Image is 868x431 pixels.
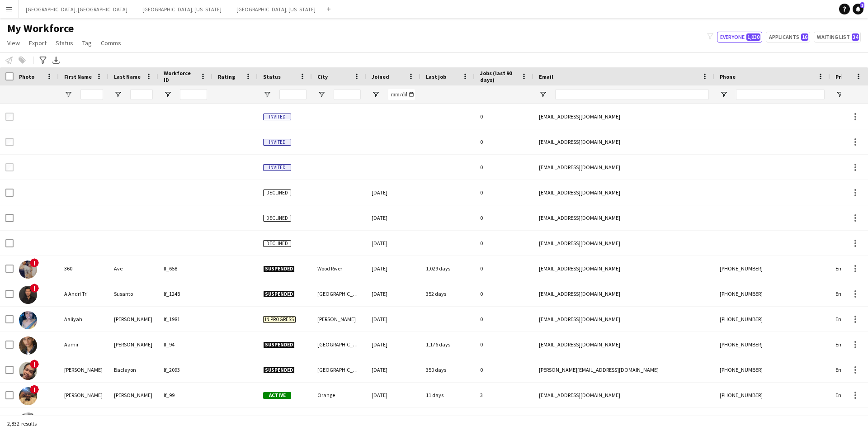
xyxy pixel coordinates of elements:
[59,383,108,407] div: [PERSON_NAME]
[835,73,854,80] span: Profile
[56,39,73,47] span: Status
[475,383,533,407] div: 3
[263,367,295,374] span: Suspended
[218,73,235,80] span: Rating
[130,89,153,100] input: Last Name Filter Input
[366,307,420,332] div: [DATE]
[164,90,172,99] button: Open Filter Menu
[158,332,212,357] div: lf_94
[19,336,37,355] img: Aamir Yusuf
[475,205,533,230] div: 0
[720,90,728,99] button: Open Filter Menu
[533,205,714,230] div: [EMAIL_ADDRESS][DOMAIN_NAME]
[30,258,39,267] span: !
[860,2,864,8] span: 3
[317,90,325,99] button: Open Filter Menu
[38,55,48,66] app-action-btn: Advanced filters
[82,39,92,47] span: Tag
[539,90,547,99] button: Open Filter Menu
[158,281,212,306] div: lf_1248
[108,256,158,281] div: Ave
[835,90,844,99] button: Open Filter Menu
[852,33,859,41] span: 34
[59,307,108,332] div: Aaliyah
[475,357,533,382] div: 0
[533,231,714,256] div: [EMAIL_ADDRESS][DOMAIN_NAME]
[263,114,291,120] span: Invited
[263,73,281,80] span: Status
[366,256,420,281] div: [DATE]
[533,332,714,357] div: [EMAIL_ADDRESS][DOMAIN_NAME]
[312,357,366,382] div: [GEOGRAPHIC_DATA]
[180,89,207,100] input: Workforce ID Filter Input
[475,332,533,357] div: 0
[801,33,808,41] span: 16
[746,33,760,41] span: 1,030
[108,281,158,306] div: Susanto
[19,73,34,80] span: Photo
[108,383,158,407] div: [PERSON_NAME]
[366,332,420,357] div: [DATE]
[158,357,212,382] div: lf_2093
[229,0,323,18] button: [GEOGRAPHIC_DATA], [US_STATE]
[372,90,380,99] button: Open Filter Menu
[64,90,72,99] button: Open Filter Menu
[108,307,158,332] div: [PERSON_NAME]
[475,231,533,256] div: 0
[108,357,158,382] div: Baclayon
[766,32,810,43] button: Applicants16
[714,332,830,357] div: [PHONE_NUMBER]
[420,383,475,407] div: 11 days
[475,307,533,332] div: 0
[475,104,533,129] div: 0
[736,89,825,100] input: Phone Filter Input
[366,231,420,256] div: [DATE]
[533,281,714,306] div: [EMAIL_ADDRESS][DOMAIN_NAME]
[59,357,108,382] div: [PERSON_NAME]
[108,332,158,357] div: [PERSON_NAME]
[533,357,714,382] div: [PERSON_NAME][EMAIL_ADDRESS][DOMAIN_NAME]
[5,138,14,146] input: Row Selection is disabled for this row (unchecked)
[19,311,37,329] img: Aaliyah Bennett
[366,205,420,230] div: [DATE]
[101,39,121,47] span: Comms
[714,256,830,281] div: [PHONE_NUMBER]
[533,155,714,180] div: [EMAIL_ADDRESS][DOMAIN_NAME]
[263,164,291,171] span: Invited
[19,412,37,431] img: Aaron Campbell
[388,89,415,100] input: Joined Filter Input
[135,0,229,18] button: [GEOGRAPHIC_DATA], [US_STATE]
[64,73,92,80] span: First Name
[164,70,196,83] span: Workforce ID
[263,90,271,99] button: Open Filter Menu
[555,89,709,100] input: Email Filter Input
[475,155,533,180] div: 0
[80,89,103,100] input: First Name Filter Input
[480,70,517,83] span: Jobs (last 90 days)
[475,129,533,154] div: 0
[420,357,475,382] div: 350 days
[714,383,830,407] div: [PHONE_NUMBER]
[19,286,37,304] img: A Andri Tri Susanto
[814,32,861,43] button: Waiting list34
[533,383,714,407] div: [EMAIL_ADDRESS][DOMAIN_NAME]
[539,73,553,80] span: Email
[263,392,291,399] span: Active
[114,73,141,80] span: Last Name
[158,307,212,332] div: lf_1981
[334,89,361,100] input: City Filter Input
[52,37,77,49] a: Status
[263,189,291,196] span: Declined
[366,180,420,205] div: [DATE]
[312,281,366,306] div: [GEOGRAPHIC_DATA]
[279,89,307,100] input: Status Filter Input
[420,256,475,281] div: 1,029 days
[533,307,714,332] div: [EMAIL_ADDRESS][DOMAIN_NAME]
[372,73,389,80] span: Joined
[475,281,533,306] div: 0
[158,256,212,281] div: lf_658
[714,307,830,332] div: [PHONE_NUMBER]
[312,383,366,407] div: Orange
[312,307,366,332] div: [PERSON_NAME]
[79,37,95,49] a: Tag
